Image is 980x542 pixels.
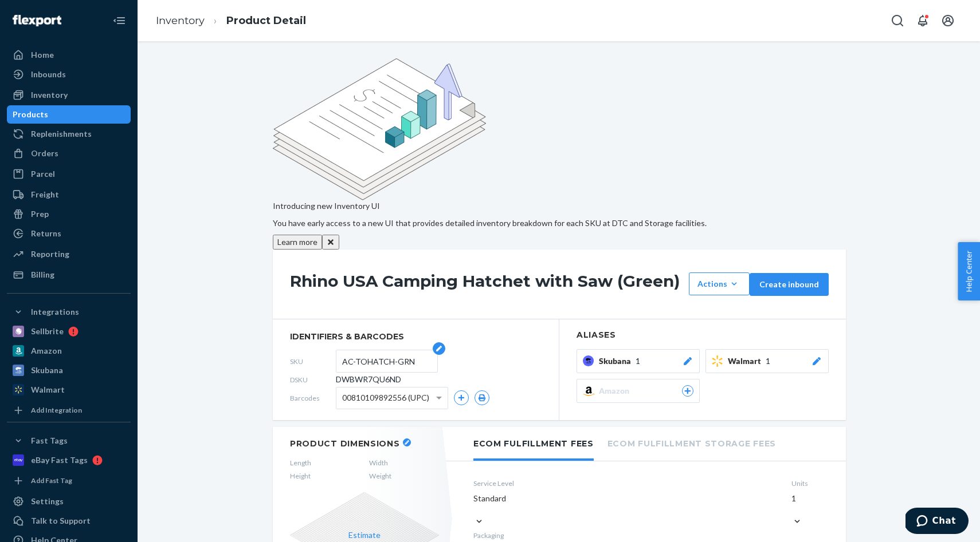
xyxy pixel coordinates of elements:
[473,493,782,504] div: Standard
[322,235,339,250] button: Close
[886,9,909,32] button: Open Search Box
[31,248,69,260] div: Reporting
[636,355,640,367] span: 1
[7,205,131,223] a: Prep
[290,393,336,403] span: Barcodes
[577,349,700,373] button: Skubana1
[31,168,55,180] div: Parcel
[697,278,741,290] div: Actions
[290,471,311,481] span: Height
[728,355,766,367] span: Walmart
[473,504,475,516] input: Standard
[13,109,48,120] div: Products
[936,9,959,32] button: Open account menu
[290,375,336,385] span: DSKU
[911,9,934,32] button: Open notifications
[7,451,131,469] a: eBay Fast Tags
[7,361,131,379] a: Skubana
[577,379,700,403] button: Amazon
[156,14,205,27] a: Inventory
[226,14,306,27] a: Product Detail
[473,478,782,488] label: Service Level
[31,306,79,318] div: Integrations
[599,385,634,397] span: Amazon
[7,512,131,530] button: Talk to Support
[7,342,131,360] a: Amazon
[273,200,845,212] p: Introducing new Inventory UI
[689,272,750,295] button: Actions
[7,432,131,450] button: Fast Tags
[473,531,829,540] p: Packaging
[290,458,311,468] span: Length
[108,9,131,32] button: Close Navigation
[791,493,829,504] div: 1
[7,224,131,243] a: Returns
[342,388,429,408] span: 00810109892556 (UPC)
[473,427,594,461] li: Ecom Fulfillment Fees
[31,208,49,220] div: Prep
[7,185,131,204] a: Freight
[31,365,63,376] div: Skubana
[336,374,401,385] span: DWBWR7QU6ND
[791,478,829,488] label: Units
[31,49,54,61] div: Home
[607,427,776,458] li: Ecom Fulfillment Storage Fees
[7,144,131,163] a: Orders
[31,189,59,200] div: Freight
[7,46,131,64] a: Home
[13,15,61,26] img: Flexport logo
[31,405,82,415] div: Add Integration
[31,345,62,357] div: Amazon
[7,303,131,321] button: Integrations
[290,331,542,342] span: identifiers & barcodes
[958,242,980,300] button: Help Center
[348,529,381,541] button: Estimate
[31,148,58,159] div: Orders
[273,58,486,200] img: new-reports-banner-icon.82668bd98b6a51aee86340f2a7b77ae3.png
[7,125,131,143] a: Replenishments
[7,322,131,341] a: Sellbrite
[147,4,315,38] ol: breadcrumbs
[7,165,131,183] a: Parcel
[31,69,66,80] div: Inbounds
[7,105,131,124] a: Products
[290,357,336,366] span: SKU
[577,331,829,339] h2: Aliases
[290,438,400,449] h2: Product Dimensions
[31,435,68,446] div: Fast Tags
[7,474,131,488] a: Add Fast Tag
[273,235,322,250] button: Learn more
[7,86,131,104] a: Inventory
[31,515,91,527] div: Talk to Support
[31,384,65,395] div: Walmart
[31,326,64,337] div: Sellbrite
[905,508,969,536] iframe: Opens a widget where you can chat to one of our agents
[31,454,88,466] div: eBay Fast Tags
[705,349,829,373] button: Walmart1
[31,89,68,101] div: Inventory
[7,266,131,284] a: Billing
[31,476,72,485] div: Add Fast Tag
[31,228,61,239] div: Returns
[7,65,131,84] a: Inbounds
[31,128,92,140] div: Replenishments
[369,458,391,468] span: Width
[599,355,636,367] span: Skubana
[766,355,770,367] span: 1
[369,471,391,481] span: Weight
[31,269,54,280] div: Billing
[290,272,683,296] h1: Rhino USA Camping Hatchet with Saw (Green)
[7,492,131,511] a: Settings
[31,496,64,507] div: Settings
[273,217,845,229] p: You have early access to a new UI that provides detailed inventory breakdown for each SKU at DTC ...
[791,504,793,516] input: 1
[7,245,131,263] a: Reporting
[7,403,131,417] a: Add Integration
[7,381,131,399] a: Walmart
[750,273,829,296] button: Create inbound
